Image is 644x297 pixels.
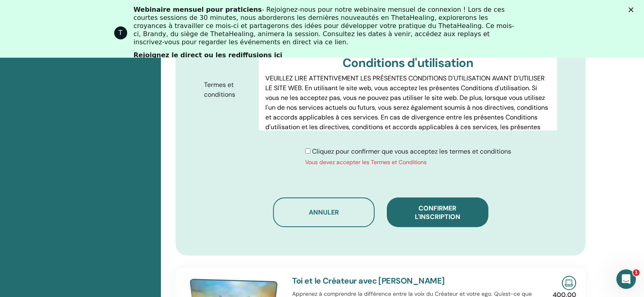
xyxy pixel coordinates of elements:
[312,147,511,156] font: Cliquez pour confirmer que vous acceptez les termes et conditions
[273,197,375,227] button: Annuler
[114,26,127,39] div: Image de profil pour ThetaHealing
[309,208,339,217] font: Annuler
[415,204,460,221] font: Confirmer l'inscription
[562,276,576,290] img: Séminaire en ligne en direct
[119,29,123,37] font: T
[616,269,636,289] iframe: Chat en direct par interphone
[292,275,445,286] a: Toi et le Créateur avec [PERSON_NAME]
[134,51,282,60] a: Rejoignez le direct ou les rediffusions ici
[635,270,638,275] font: 1
[387,197,488,227] button: Confirmer l'inscription
[629,7,637,12] div: Fermer
[305,158,427,166] font: Vous devez accepter les Termes et Conditions
[134,6,514,46] font: - Rejoignez-nous pour notre webinaire mensuel de connexion ! Lors de ces courtes sessions de 30 m...
[134,6,262,13] font: Webinaire mensuel pour praticiens
[204,80,235,99] font: Termes et conditions
[134,51,282,59] font: Rejoignez le direct ou les rediffusions ici
[343,55,473,71] font: Conditions d'utilisation
[265,74,548,141] font: VEUILLEZ LIRE ATTENTIVEMENT LES PRÉSENTES CONDITIONS D'UTILISATION AVANT D'UTILISER LE SITE WEB. ...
